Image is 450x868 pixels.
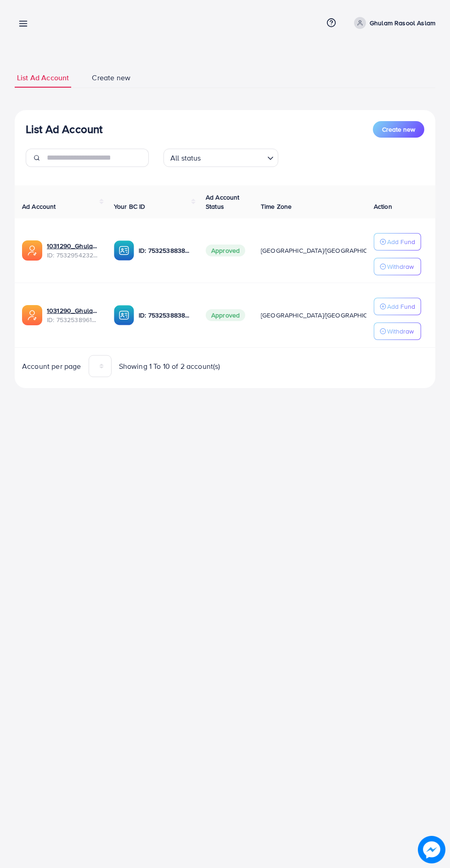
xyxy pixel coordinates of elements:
[47,315,99,324] span: ID: 7532538961244635153
[47,241,99,260] div: <span class='underline'>1031290_Ghulam Rasool Aslam 2_1753902599199</span></br>7532954232266326017
[163,149,278,167] div: Search for option
[261,311,388,320] span: [GEOGRAPHIC_DATA]/[GEOGRAPHIC_DATA]
[418,836,445,863] img: image
[387,326,414,337] p: Withdraw
[114,305,134,325] img: ic-ba-acc.ded83a64.svg
[261,246,388,255] span: [GEOGRAPHIC_DATA]/[GEOGRAPHIC_DATA]
[206,193,240,211] span: Ad Account Status
[139,310,191,321] p: ID: 7532538838637019152
[206,309,245,321] span: Approved
[374,258,421,275] button: Withdraw
[387,236,415,247] p: Add Fund
[119,361,220,372] span: Showing 1 To 10 of 2 account(s)
[206,245,245,256] span: Approved
[204,150,264,165] input: Search for option
[387,261,414,272] p: Withdraw
[92,72,130,83] span: Create new
[22,202,56,211] span: Ad Account
[373,121,424,138] button: Create new
[47,306,99,325] div: <span class='underline'>1031290_Ghulam Rasool Aslam_1753805901568</span></br>7532538961244635153
[350,17,435,29] a: Ghulam Rasool Aslam
[387,301,415,312] p: Add Fund
[26,122,102,136] h3: List Ad Account
[261,202,292,211] span: Time Zone
[169,151,203,165] span: All status
[374,233,421,250] button: Add Fund
[47,250,99,260] span: ID: 7532954232266326017
[114,240,134,261] img: ic-ba-acc.ded83a64.svg
[382,125,415,134] span: Create new
[114,202,146,211] span: Your BC ID
[22,305,42,325] img: ic-ads-acc.e4c84228.svg
[22,361,81,372] span: Account per page
[17,72,69,83] span: List Ad Account
[374,323,421,340] button: Withdraw
[374,202,392,211] span: Action
[374,298,421,315] button: Add Fund
[22,240,42,261] img: ic-ads-acc.e4c84228.svg
[47,241,99,250] a: 1031290_Ghulam Rasool Aslam 2_1753902599199
[370,17,435,28] p: Ghulam Rasool Aslam
[139,245,191,256] p: ID: 7532538838637019152
[47,306,99,315] a: 1031290_Ghulam Rasool Aslam_1753805901568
